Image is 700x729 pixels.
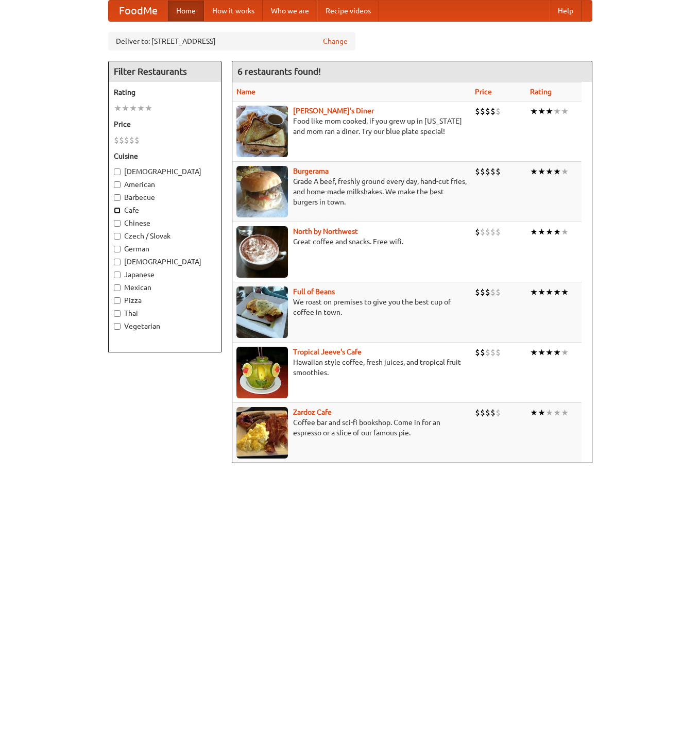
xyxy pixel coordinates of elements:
[236,297,467,317] p: We roast on premises to give you the best cup of coffee in town.
[538,407,545,418] li: ★
[236,88,255,96] a: Name
[114,192,216,202] label: Barbecue
[545,226,553,238] li: ★
[236,106,288,157] img: sallys.jpg
[490,347,496,358] li: $
[293,167,329,175] a: Burgerama
[114,103,122,114] li: ★
[480,106,485,117] li: $
[490,166,496,177] li: $
[530,407,538,418] li: ★
[119,134,124,146] li: $
[545,166,553,177] li: ★
[114,269,216,280] label: Japanese
[553,166,561,177] li: ★
[168,1,204,21] a: Home
[480,166,485,177] li: $
[485,166,490,177] li: $
[490,106,496,117] li: $
[293,348,362,356] a: Tropical Jeeve's Cafe
[530,226,538,238] li: ★
[485,347,490,358] li: $
[485,106,490,117] li: $
[114,218,216,228] label: Chinese
[293,287,335,296] a: Full of Beans
[496,407,501,418] li: $
[129,134,134,146] li: $
[137,103,145,114] li: ★
[545,106,553,117] li: ★
[293,408,332,416] b: Zardoz Cafe
[114,87,216,97] h5: Rating
[114,119,216,129] h5: Price
[114,284,121,291] input: Mexican
[293,227,358,235] a: North by Northwest
[490,226,496,238] li: $
[545,347,553,358] li: ★
[129,103,137,114] li: ★
[114,272,121,278] input: Japanese
[496,166,501,177] li: $
[236,116,467,137] p: Food like mom cooked, if you grew up in [US_STATE] and mom ran a diner. Try our blue plate special!
[114,282,216,293] label: Mexican
[114,244,216,254] label: German
[538,106,545,117] li: ★
[124,134,129,146] li: $
[538,166,545,177] li: ★
[553,407,561,418] li: ★
[114,297,121,304] input: Pizza
[490,407,496,418] li: $
[114,257,216,267] label: [DEMOGRAPHIC_DATA]
[114,166,216,177] label: [DEMOGRAPHIC_DATA]
[530,88,552,96] a: Rating
[236,286,288,338] img: beans.jpg
[561,226,569,238] li: ★
[134,134,140,146] li: $
[204,1,263,21] a: How it works
[114,181,121,188] input: American
[475,106,480,117] li: $
[550,1,582,21] a: Help
[109,1,168,21] a: FoodMe
[236,357,467,378] p: Hawaiian style coffee, fresh juices, and tropical fruit smoothies.
[114,233,121,240] input: Czech / Slovak
[323,36,348,46] a: Change
[317,1,379,21] a: Recipe videos
[263,1,317,21] a: Who we are
[114,231,216,241] label: Czech / Slovak
[114,323,121,330] input: Vegetarian
[480,286,485,298] li: $
[553,347,561,358] li: ★
[114,207,121,214] input: Cafe
[114,259,121,265] input: [DEMOGRAPHIC_DATA]
[237,66,321,76] ng-pluralize: 6 restaurants found!
[114,310,121,317] input: Thai
[480,226,485,238] li: $
[236,166,288,217] img: burgerama.jpg
[530,347,538,358] li: ★
[475,88,492,96] a: Price
[475,286,480,298] li: $
[561,407,569,418] li: ★
[114,321,216,331] label: Vegetarian
[108,32,355,50] div: Deliver to: [STREET_ADDRESS]
[496,347,501,358] li: $
[538,286,545,298] li: ★
[553,106,561,117] li: ★
[293,107,374,115] b: [PERSON_NAME]'s Diner
[538,226,545,238] li: ★
[109,61,221,82] h4: Filter Restaurants
[538,347,545,358] li: ★
[475,166,480,177] li: $
[561,286,569,298] li: ★
[496,226,501,238] li: $
[485,407,490,418] li: $
[114,168,121,175] input: [DEMOGRAPHIC_DATA]
[114,179,216,190] label: American
[236,226,288,278] img: north.jpg
[114,220,121,227] input: Chinese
